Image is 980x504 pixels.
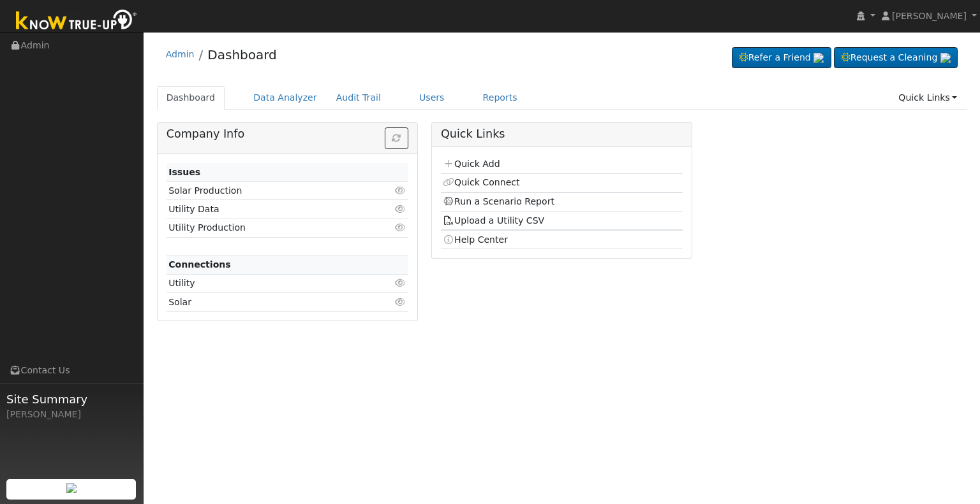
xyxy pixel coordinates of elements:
div: [PERSON_NAME] [6,408,137,421]
td: Utility Data [167,200,369,219]
a: Admin [166,49,195,59]
strong: Connections [168,259,231,270]
img: retrieve [813,53,824,63]
i: Click to view [395,298,406,306]
td: Utility [167,274,369,292]
span: Site Summary [6,391,137,408]
td: Utility Production [167,219,369,237]
td: Solar [167,293,369,312]
a: Dashboard [207,47,277,62]
td: Solar Production [167,182,369,200]
i: Click to view [395,186,406,195]
h5: Company Info [167,127,408,141]
a: Quick Connect [443,177,519,187]
a: Quick Links [889,86,967,110]
a: Help Center [443,234,508,245]
i: Click to view [395,205,406,213]
a: Users [410,86,454,110]
img: retrieve [940,53,951,63]
a: Run a Scenario Report [443,196,554,206]
a: Upload a Utility CSV [443,215,544,226]
a: Dashboard [157,86,225,110]
a: Refer a Friend [732,47,831,69]
a: Reports [473,86,527,110]
a: Data Analyzer [244,86,327,110]
span: [PERSON_NAME] [892,11,967,21]
h5: Quick Links [441,127,683,141]
i: Click to view [395,223,406,232]
img: retrieve [66,483,77,493]
img: Know True-Up [10,7,144,36]
i: Click to view [395,278,406,287]
a: Quick Add [443,159,500,169]
a: Request a Cleaning [834,47,958,69]
strong: Issues [168,167,200,177]
a: Audit Trail [327,86,390,110]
